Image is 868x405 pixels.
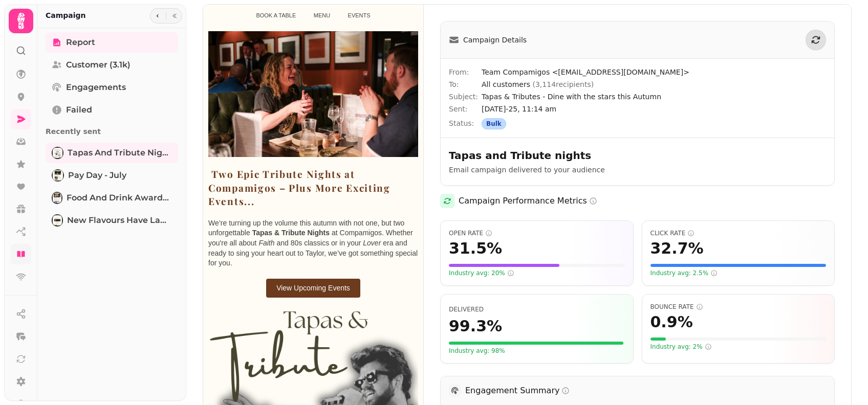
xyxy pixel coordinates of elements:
[449,347,505,355] span: Your delivery rate meets or exceeds the industry standard of 98%. Great list quality!
[482,104,826,114] span: [DATE]-25, 11:14 am
[459,195,597,207] h2: Campaign Performance Metrics
[449,148,645,163] h2: Tapas and Tribute nights
[482,80,594,88] span: All customers
[68,169,126,182] span: Pay Day - July
[37,28,186,401] nav: Tabs
[46,188,178,208] a: Food and drink awards voteFood and drink awards vote
[650,313,693,331] span: 0.9 %
[66,104,92,116] span: Failed
[46,122,178,141] p: Recently sent
[449,264,625,267] div: Visual representation of your open rate (31.5%) compared to a scale of 50%. The fuller the bar, t...
[449,239,502,258] span: 31.5 %
[449,92,482,102] span: Subject:
[449,104,482,114] span: Sent:
[46,100,178,120] a: Failed
[650,239,704,258] span: 32.7 %
[67,192,172,204] span: Food and drink awards vote
[46,210,178,231] a: New Flavours Have LandedNew Flavours Have Landed
[482,67,826,77] span: Team Compamigos <[EMAIL_ADDRESS][DOMAIN_NAME]>
[449,165,711,175] p: Email campaign delivered to your audience
[449,79,482,89] span: To:
[46,165,178,186] a: Pay Day - JulyPay Day - July
[449,306,484,313] span: Percentage of emails that were successfully delivered to recipients' inboxes. Higher is better.
[650,303,827,311] span: Bounce Rate
[465,385,570,397] h3: Engagement Summary
[650,337,827,341] div: Visual representation of your bounce rate (0.9%). For bounce rate, LOWER is better. The bar is gr...
[482,118,506,129] div: Bulk
[66,81,126,94] span: Engagements
[46,55,178,75] a: Customer (3.1k)
[53,170,63,181] img: Pay Day - July
[46,10,86,20] h2: Campaign
[449,342,625,345] div: Visual representation of your delivery rate (99.3%). The fuller the bar, the better.
[463,35,527,45] span: Campaign Details
[482,92,826,102] span: Tapas & Tributes - Dine with the stars this Autumn
[650,229,827,237] span: Click Rate
[650,343,712,351] span: Industry avg: 2%
[66,36,95,49] span: Report
[650,269,718,277] span: Industry avg: 2.5%
[46,77,178,98] a: Engagements
[53,215,62,226] img: New Flavours Have Landed
[53,193,61,203] img: Food and drink awards vote
[650,264,827,267] div: Visual representation of your click rate (32.7%) compared to a scale of 20%. The fuller the bar, ...
[449,317,502,335] span: 99.3 %
[449,67,482,77] span: From:
[68,147,172,159] span: Tapas and Tribute nights
[449,229,625,237] span: Open Rate
[67,214,172,227] span: New Flavours Have Landed
[532,80,594,88] span: ( 3,114 recipients)
[66,59,131,71] span: Customer (3.1k)
[449,269,514,277] span: Industry avg: 20%
[53,148,62,158] img: Tapas and Tribute nights
[46,143,178,163] a: Tapas and Tribute nightsTapas and Tribute nights
[449,118,482,129] span: Status:
[46,32,178,53] a: Report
